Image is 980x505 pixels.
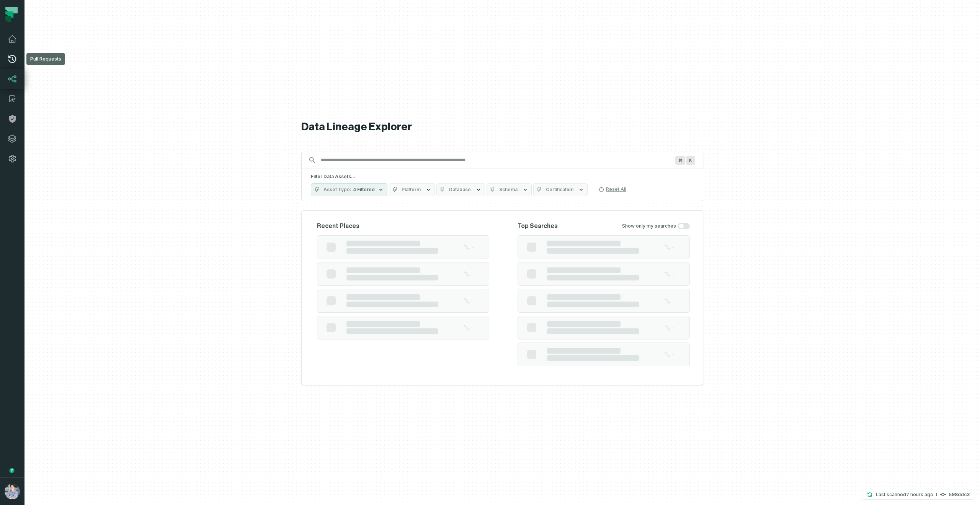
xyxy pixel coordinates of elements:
span: Press ⌘ + K to focus the search bar [675,156,685,165]
span: Press ⌘ + K to focus the search bar [686,156,695,165]
h4: 598ddc3 [949,492,970,497]
img: avatar of Alon Nafta [5,484,20,499]
div: Tooltip anchor [8,467,15,474]
h1: Data Lineage Explorer [301,120,703,134]
relative-time: Sep 11, 2025, 4:18 AM GMT+3 [906,492,933,497]
div: Pull Requests [26,53,65,65]
p: Last scanned [876,491,933,498]
button: Last scanned[DATE] 4:18:39 AM598ddc3 [862,490,974,499]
